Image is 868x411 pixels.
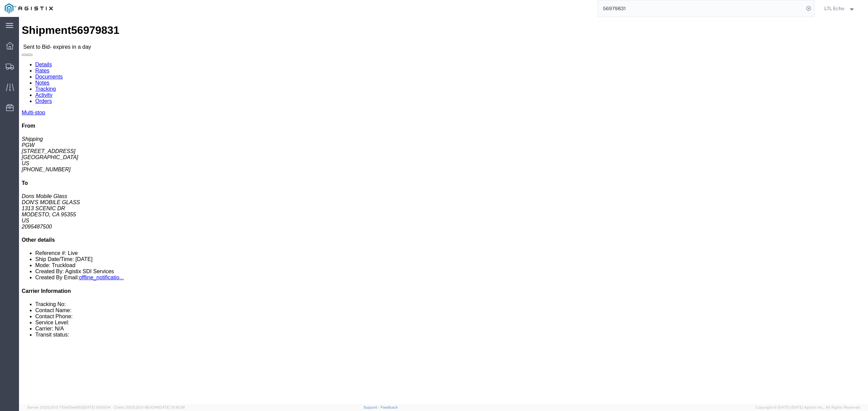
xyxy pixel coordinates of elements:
button: LTL Echo [824,4,859,13]
input: Search for shipment number, reference number [598,0,804,17]
span: LTL Echo [824,5,844,12]
span: [DATE] 10:16:38 [158,405,185,409]
iframe: FS Legacy Container [19,17,868,404]
img: logo [5,3,53,14]
a: Support [363,405,380,409]
a: Feedback [380,405,398,409]
span: [DATE] 09:51:04 [83,405,111,409]
span: Server: 2025.20.0-710e05ee653 [27,405,111,409]
span: Copyright © [DATE]-[DATE] Agistix Inc., All Rights Reserved [755,405,860,410]
span: Client: 2025.20.0-8b113f4 [114,405,185,409]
